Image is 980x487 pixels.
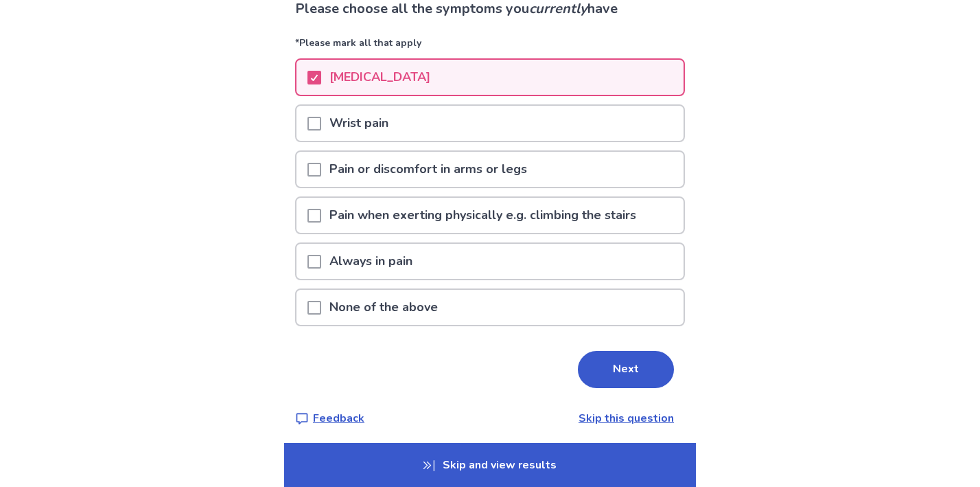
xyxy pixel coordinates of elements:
p: Always in pain [321,244,421,279]
p: Pain when exerting physically e.g. climbing the stairs [321,198,644,233]
p: Feedback [313,410,364,427]
p: *Please mark all that apply [295,36,685,58]
p: None of the above [321,290,446,325]
p: Skip and view results [284,443,696,487]
p: [MEDICAL_DATA] [321,60,439,95]
a: Skip this question [579,411,674,426]
a: Feedback [295,410,364,427]
button: Next [578,351,674,388]
p: Wrist pain [321,106,397,141]
p: Pain or discomfort in arms or legs [321,152,535,187]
